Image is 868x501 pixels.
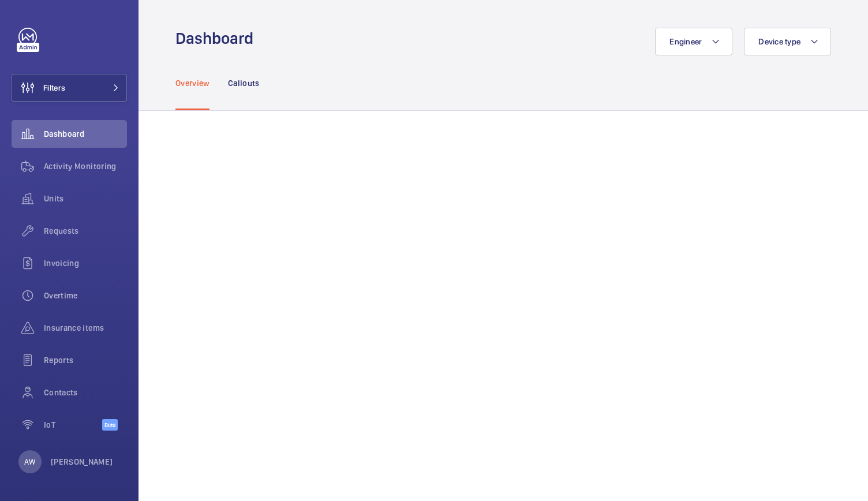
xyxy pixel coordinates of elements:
span: Invoicing [44,257,127,269]
span: IoT [44,419,102,431]
button: Device type [744,28,831,55]
span: Overtime [44,290,127,301]
span: Device type [758,37,800,46]
span: Beta [102,419,118,431]
span: Filters [43,82,65,94]
span: Units [44,193,127,204]
p: AW [24,456,35,468]
span: Engineer [669,37,702,46]
p: Overview [175,77,209,89]
h1: Dashboard [175,28,260,49]
p: [PERSON_NAME] [51,456,113,468]
span: Insurance items [44,322,127,334]
button: Engineer [655,28,732,55]
span: Reports [44,354,127,366]
span: Activity Monitoring [44,160,127,172]
span: Dashboard [44,128,127,140]
span: Requests [44,225,127,237]
button: Filters [12,74,127,102]
span: Contacts [44,387,127,398]
p: Callouts [228,77,260,89]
